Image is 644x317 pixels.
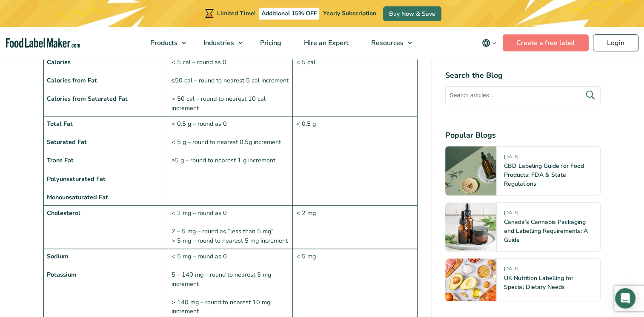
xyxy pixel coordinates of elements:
a: Canada’s Cannabis Packaging and Labelling Requirements: A Guide [504,218,587,244]
span: Resources [369,38,404,48]
strong: Monounsaturated Fat [47,193,108,201]
span: [DATE] [504,153,518,163]
strong: Sodium [47,252,69,260]
input: Search articles... [445,86,601,104]
strong: Total Fat [47,119,73,128]
strong: Saturated Fat [47,138,87,146]
a: Create a free label [503,34,589,51]
span: Limited Time! [217,9,255,17]
a: Pricing [249,27,291,59]
span: [DATE] [504,209,518,219]
a: Resources [360,27,416,59]
td: < 5 cal – round as 0 ≤50 cal – round to nearest 5 cal increment > 50 cal – round to nearest 10 ca... [168,54,293,116]
span: Pricing [258,38,282,48]
a: Buy Now & Save [383,6,441,21]
strong: Calories from Fat [47,76,97,85]
strong: Calories [47,58,71,66]
a: Industries [192,27,247,59]
td: < 2 mg [293,205,418,249]
a: Login [593,34,638,51]
strong: Polyunsaturated Fat [47,175,106,183]
td: < 2 mg – round as 0 2 – 5 mg – round as “less than 5 mg” > 5 mg – round to nearest 5 mg increment [168,205,293,249]
a: Hire an Expert [293,27,358,59]
div: Open Intercom Messenger [615,288,635,309]
td: < 0.5 g [293,116,418,205]
a: Products [139,27,190,59]
strong: Calories from Saturated Fat [47,94,128,103]
span: Yearly Subscription [323,9,376,17]
span: Additional 15% OFF [259,8,319,20]
span: Hire an Expert [301,38,349,48]
h4: Popular Blogs [445,130,601,141]
span: Products [148,38,178,48]
span: [DATE] [504,266,518,275]
td: < 5 cal [293,54,418,116]
strong: Cholesterol [47,209,80,217]
strong: Trans Fat [47,156,74,164]
a: CBD Labeling Guide for Food Products: FDA & State Regulations [504,162,584,188]
strong: Potassium [47,270,77,279]
span: Industries [201,38,235,48]
a: UK Nutrition Labelling for Special Dietary Needs [504,274,573,291]
h4: Search the Blog [445,70,601,81]
td: < 0.5 g – round as 0 < 5 g – round to nearest 0.5g increment ≥5 g – round to nearest 1 g increment [168,116,293,205]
